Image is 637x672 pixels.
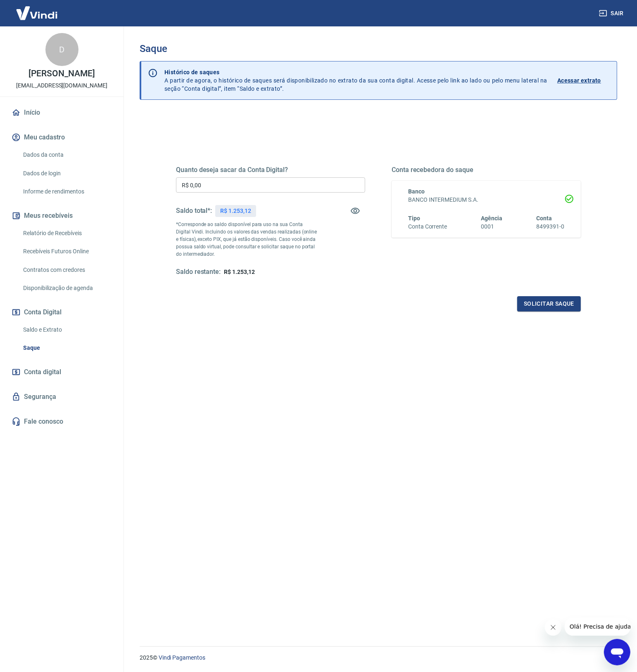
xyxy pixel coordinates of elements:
iframe: Message from company [565,618,630,636]
a: Contratos com credores [20,262,114,278]
h5: Conta recebedora do saque [392,166,581,174]
h6: BANCO INTERMEDIUM S.A. [408,196,564,204]
a: Saldo e Extrato [20,321,114,338]
iframe: Button to launch messaging window [604,639,630,665]
div: D [45,33,78,66]
p: R$ 1.253,12 [220,207,251,215]
a: Saque [20,340,114,356]
a: Dados da conta [20,146,114,163]
h6: Conta Corrente [408,222,447,231]
h5: Quanto deseja sacar da Conta Digital? [176,166,365,174]
a: Recebíveis Futuros Online [20,243,114,260]
a: Fale conosco [10,413,114,431]
p: [PERSON_NAME] [29,69,95,78]
span: Banco [408,188,425,195]
p: Acessar extrato [557,76,601,85]
span: Tipo [408,215,420,222]
p: 2025 © [140,653,617,662]
a: Vindi Pagamentos [159,654,205,661]
p: A partir de agora, o histórico de saques será disponibilizado no extrato da sua conta digital. Ac... [164,68,547,93]
h6: 0001 [481,222,503,231]
a: Acessar extrato [557,68,610,93]
a: Informe de rendimentos [20,183,114,200]
img: Vindi [10,0,64,26]
p: [EMAIL_ADDRESS][DOMAIN_NAME] [16,81,107,90]
span: Conta digital [24,366,61,378]
a: Início [10,104,114,122]
h5: Saldo total*: [176,207,212,215]
a: Conta digital [10,363,114,381]
button: Meu cadastro [10,128,114,146]
a: Dados de login [20,165,114,182]
h3: Saque [140,43,617,54]
button: Sair [597,6,627,21]
iframe: Close message [545,619,561,636]
span: Conta [536,215,552,222]
span: Olá! Precisa de ajuda? [5,6,69,12]
h5: Saldo restante: [176,268,221,276]
p: *Corresponde ao saldo disponível para uso na sua Conta Digital Vindi. Incluindo os valores das ve... [176,221,318,258]
button: Meus recebíveis [10,207,114,225]
h6: 8499391-0 [536,222,564,231]
p: Histórico de saques [164,68,547,76]
a: Disponibilização de agenda [20,280,114,297]
span: R$ 1.253,12 [224,269,254,275]
button: Conta Digital [10,303,114,321]
span: Agência [481,215,503,222]
a: Segurança [10,388,114,406]
a: Relatório de Recebíveis [20,225,114,242]
button: Solicitar saque [517,296,581,311]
